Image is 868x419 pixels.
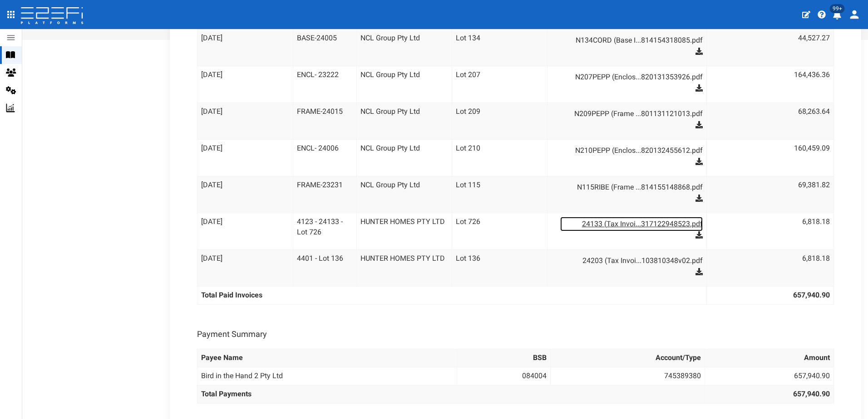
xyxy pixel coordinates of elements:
[293,176,356,213] td: FRAME-23231
[356,213,452,249] td: HUNTER HOMES PTY LTD
[452,249,547,286] td: Lot 136
[560,70,702,84] a: N207PEPP (Enclos...820131353926.pdf
[356,29,452,66] td: NCL Group Pty Ltd
[705,367,833,385] td: 657,940.90
[452,102,547,139] td: Lot 209
[705,349,833,367] th: Amount
[197,367,457,385] td: Bird in the Hand 2 Pty Ltd
[452,29,547,66] td: Lot 134
[706,249,833,286] td: 6,818.18
[560,33,702,48] a: N134CORD (Base I...814154318085.pdf
[197,286,706,304] th: Total Paid Invoices
[356,176,452,213] td: NCL Group Pty Ltd
[706,176,833,213] td: 69,381.82
[293,249,356,286] td: 4401 - Lot 136
[706,66,833,102] td: 164,436.36
[560,107,702,121] a: N209PEPP (Frame ...801131121013.pdf
[197,330,267,338] h3: Payment Summary
[706,213,833,249] td: 6,818.18
[293,139,356,176] td: ENCL- 24006
[197,349,457,367] th: Payee Name
[560,180,702,195] a: N115RIBE (Frame ...814155148868.pdf
[560,253,702,268] a: 24203 (Tax Invoi...103810348v02.pdf
[356,66,452,102] td: NCL Group Pty Ltd
[452,213,547,249] td: Lot 726
[706,139,833,176] td: 160,459.09
[452,176,547,213] td: Lot 115
[197,102,293,139] td: [DATE]
[197,176,293,213] td: [DATE]
[457,349,551,367] th: BSB
[705,385,833,404] th: 657,940.90
[197,139,293,176] td: [DATE]
[457,367,551,385] td: 084004
[197,385,705,404] th: Total Payments
[293,213,356,249] td: 4123 - 24133 - Lot 726
[706,29,833,66] td: 44,527.27
[551,367,705,385] td: 745389380
[293,66,356,102] td: ENCL- 23222
[356,102,452,139] td: NCL Group Pty Ltd
[197,29,293,66] td: [DATE]
[293,102,356,139] td: FRAME-24015
[452,139,547,176] td: Lot 210
[560,217,702,231] a: 24133 (Tax Invoi...317122948523.pdf
[197,213,293,249] td: [DATE]
[293,29,356,66] td: BASE-24005
[356,139,452,176] td: NCL Group Pty Ltd
[197,66,293,102] td: [DATE]
[706,102,833,139] td: 68,263.64
[551,349,705,367] th: Account/Type
[706,286,833,304] th: 657,940.90
[197,249,293,286] td: [DATE]
[356,249,452,286] td: HUNTER HOMES PTY LTD
[452,66,547,102] td: Lot 207
[560,143,702,158] a: N210PEPP (Enclos...820132455612.pdf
